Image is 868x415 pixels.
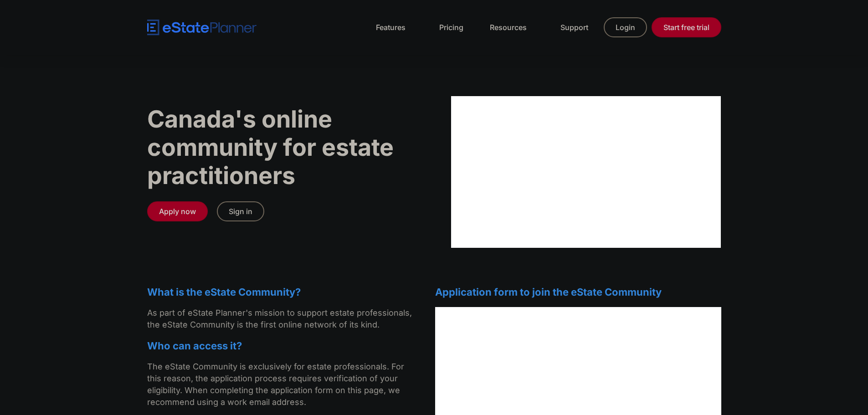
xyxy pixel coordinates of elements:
[652,17,721,37] a: Start free trial
[147,340,417,352] h2: Who can access it?
[147,286,417,298] h2: What is the eState Community?
[147,307,417,331] p: As part of eState Planner's mission to support estate professionals, the eState Community is the ...
[147,20,257,36] a: home
[435,286,721,298] h2: Application form to join the eState Community
[479,18,545,36] a: Resources
[365,18,424,36] a: Features
[217,201,264,221] a: Sign in
[147,201,208,221] a: Apply now
[604,17,647,37] a: Login
[428,18,474,36] a: Pricing
[147,105,394,190] strong: Canada's online community for estate practitioners
[550,18,599,36] a: Support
